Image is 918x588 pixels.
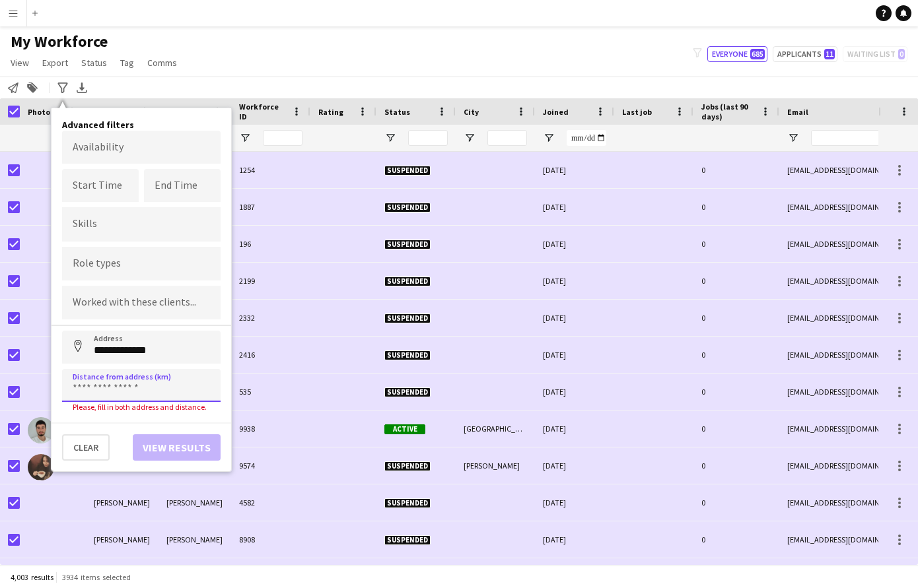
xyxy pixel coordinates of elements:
span: 3934 items selected [62,572,131,582]
a: Status [76,54,112,71]
button: Applicants11 [773,46,837,62]
div: 2416 [231,337,310,373]
span: Last Name [166,107,205,117]
span: My Workforce [11,32,108,51]
div: Please, fill in both address and distance. [62,402,221,412]
div: [PERSON_NAME] [86,521,159,558]
app-action-btn: Export XLSX [74,80,90,96]
div: 1887 [231,189,310,225]
span: Suspended [384,203,431,212]
input: Type to search clients... [73,297,210,309]
h4: Advanced filters [62,119,221,131]
div: 0 [693,374,779,410]
div: [DATE] [535,300,614,336]
div: 2199 [231,263,310,299]
div: 8908 [231,521,310,558]
div: 0 [693,484,779,521]
div: 0 [693,189,779,225]
input: Status Filter Input [408,130,448,146]
button: Open Filter Menu [239,132,251,144]
div: 535 [231,374,310,410]
input: Type to search role types... [73,258,210,270]
div: 0 [693,263,779,299]
span: Tag [120,57,134,69]
div: 0 [693,300,779,336]
span: View [11,57,29,69]
div: [DATE] [535,152,614,188]
span: Suspended [384,461,431,471]
input: Joined Filter Input [567,130,606,146]
div: [PERSON_NAME] [159,484,231,521]
div: [DATE] [535,263,614,299]
div: 0 [693,226,779,262]
a: Export [37,54,73,71]
div: 0 [693,521,779,558]
button: Open Filter Menu [543,132,555,144]
a: Tag [115,54,139,71]
span: 685 [750,49,765,59]
app-action-btn: Add to tag [24,80,40,96]
div: 0 [693,337,779,373]
span: Email [787,107,808,117]
div: 9574 [231,447,310,484]
span: Comms [147,57,177,69]
span: Photo [28,107,50,117]
div: [DATE] [535,521,614,558]
input: Workforce ID Filter Input [263,130,302,146]
span: First Name [94,107,134,117]
div: 4582 [231,484,310,521]
span: Suspended [384,535,431,545]
span: Joined [543,107,569,117]
button: Open Filter Menu [464,132,476,144]
div: 196 [231,226,310,262]
div: [DATE] [535,447,614,484]
app-action-btn: Advanced filters [55,80,71,96]
div: 0 [693,410,779,447]
span: Status [384,107,410,117]
div: [DATE] [535,226,614,262]
div: 0 [693,152,779,188]
input: City Filter Input [487,130,527,146]
button: Open Filter Menu [384,132,396,144]
span: Active [384,424,425,434]
a: View [5,54,34,71]
a: Comms [142,54,182,71]
div: [PERSON_NAME] [456,447,535,484]
span: City [464,107,479,117]
button: Everyone685 [707,46,767,62]
img: aadam tarabe [28,417,54,443]
div: [PERSON_NAME] [86,484,159,521]
div: [DATE] [535,337,614,373]
span: Jobs (last 90 days) [701,102,756,121]
button: Clear [62,434,110,461]
span: Suspended [384,277,431,286]
span: Rating [318,107,343,117]
span: Workforce ID [239,102,287,121]
app-action-btn: Notify workforce [5,80,21,96]
span: Status [81,57,107,69]
button: Open Filter Menu [787,132,799,144]
div: [DATE] [535,189,614,225]
span: Suspended [384,240,431,249]
span: Suspended [384,387,431,397]
div: [DATE] [535,410,614,447]
span: Suspended [384,350,431,360]
span: Suspended [384,498,431,508]
div: [GEOGRAPHIC_DATA] [456,410,535,447]
span: Suspended [384,313,431,323]
span: Export [42,57,68,69]
div: 9938 [231,410,310,447]
div: 2332 [231,300,310,336]
img: Aakriti Jain [28,454,54,480]
div: [DATE] [535,484,614,521]
div: 0 [693,447,779,484]
input: Type to search skills... [73,218,210,230]
span: 11 [824,49,835,59]
div: [DATE] [535,374,614,410]
span: Suspended [384,166,431,176]
div: 1254 [231,152,310,188]
div: [PERSON_NAME] [159,521,231,558]
span: Last job [622,107,652,117]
